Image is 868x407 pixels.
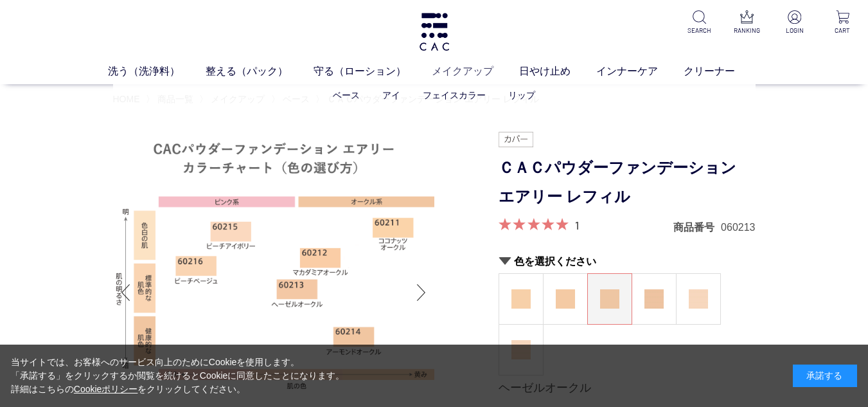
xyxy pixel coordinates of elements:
dl: ヘーゼルオークル [587,273,632,325]
dt: 商品番号 [673,221,721,234]
h1: ＣＡＣパウダーファンデーション エアリー レフィル [499,154,756,212]
a: インナーケア [596,64,684,79]
a: CART [827,10,858,35]
img: ココナッツオークル [511,289,531,309]
img: アーモンドオークル [644,289,664,309]
a: 整える（パック） [206,64,314,79]
div: 承諾する [793,365,857,387]
a: アーモンドオークル [632,274,676,324]
a: 1 [575,218,579,232]
a: フェイスカラー [423,90,486,100]
dl: ココナッツオークル [499,273,544,325]
a: マカダミアオークル [544,274,587,324]
a: メイクアップ [432,64,519,79]
img: ヘーゼルオークル [600,289,619,309]
dd: 060213 [721,221,755,234]
div: Previous slide [113,267,139,318]
a: SEARCH [684,10,715,35]
img: ピーチアイボリー [689,289,708,309]
a: 守る（ローション） [314,64,432,79]
div: 当サイトでは、お客様へのサービス向上のためにCookieを使用します。 「承諾する」をクリックするか閲覧を続けるとCookieに同意したことになります。 詳細はこちらの をクリックしてください。 [11,356,345,396]
p: CART [827,26,858,35]
a: 日やけ止め [519,64,596,79]
img: カバー [499,132,533,147]
a: RANKING [732,10,763,35]
a: アイ [382,90,400,100]
a: ココナッツオークル [499,274,543,324]
a: クリーナー [684,64,761,79]
p: SEARCH [684,26,715,35]
img: マカダミアオークル [556,289,575,309]
a: LOGIN [779,10,810,35]
a: ピーチベージュ [499,325,543,375]
img: logo [418,13,451,51]
dl: アーモンドオークル [632,273,677,325]
h2: 色を選択ください [499,255,756,268]
p: LOGIN [779,26,810,35]
a: ピーチアイボリー [677,274,720,324]
dl: ピーチアイボリー [676,273,721,325]
p: RANKING [732,26,763,35]
div: Next slide [409,267,434,318]
a: 洗う（洗浄料） [108,64,206,79]
dl: ピーチベージュ [499,324,544,375]
dl: マカダミアオークル [543,273,588,325]
a: ベース [333,90,360,100]
a: リップ [508,90,535,100]
a: Cookieポリシー [74,384,138,394]
img: ピーチベージュ [511,340,531,359]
